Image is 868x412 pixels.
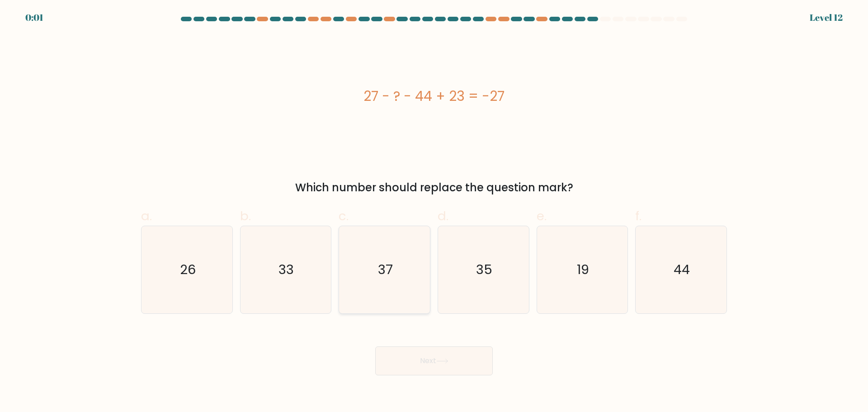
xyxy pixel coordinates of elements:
span: c. [339,207,349,225]
span: b. [240,207,251,225]
text: 35 [476,260,492,279]
span: d. [438,207,448,225]
text: 33 [279,260,294,279]
button: Next [375,346,493,375]
span: a. [141,207,152,225]
span: e. [537,207,547,225]
div: Level 12 [810,11,843,24]
div: Which number should replace the question mark? [146,180,722,196]
text: 26 [180,260,196,279]
text: 37 [378,260,393,279]
div: 0:01 [25,11,43,24]
span: f. [635,207,642,225]
text: 19 [577,260,589,279]
text: 44 [674,260,690,279]
div: 27 - ? - 44 + 23 = -27 [141,86,727,106]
